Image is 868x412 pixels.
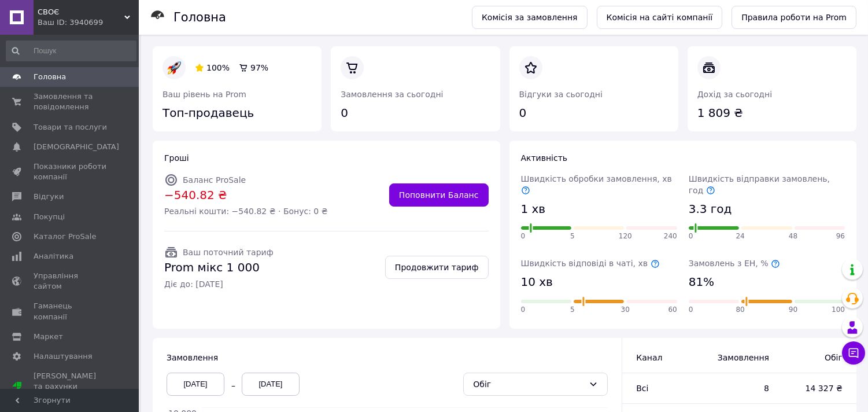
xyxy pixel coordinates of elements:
[473,378,584,391] div: Обіг
[34,212,65,222] span: Покупці
[167,353,218,362] span: Замовлення
[789,231,797,241] span: 48
[714,382,769,394] span: 8
[34,161,107,182] span: Показники роботи компанії
[34,72,66,82] span: Головна
[34,332,63,342] span: Маркет
[521,259,660,268] span: Швидкість відповіді в чаті, хв
[34,192,64,202] span: Відгуки
[664,231,677,241] span: 240
[38,7,124,17] span: СВОЄ
[689,305,693,315] span: 0
[183,248,274,257] span: Ваш поточний тариф
[521,153,568,163] span: Активність
[689,231,693,241] span: 0
[164,187,328,204] span: −540.82 ₴
[636,384,648,393] span: Всi
[34,301,107,322] span: Гаманець компанії
[164,205,328,217] span: Реальні кошти: −540.82 ₴ · Бонус: 0 ₴
[689,201,732,218] span: 3.3 год
[521,274,553,290] span: 10 хв
[34,351,93,362] span: Налаштування
[38,17,139,28] div: Ваш ID: 3940699
[689,174,830,195] span: Швидкість відправки замовлень, год
[736,231,745,241] span: 24
[836,231,845,241] span: 96
[636,353,662,362] span: Канал
[619,231,632,241] span: 120
[789,305,797,315] span: 90
[689,274,714,290] span: 81%
[34,91,107,112] span: Замовлення та повідомлення
[472,6,588,29] a: Комісія за замовлення
[842,341,865,365] button: Чат з покупцем
[389,183,489,207] a: Поповнити Баланс
[521,305,526,315] span: 0
[164,278,274,290] span: Діє до: [DATE]
[183,175,246,185] span: Баланс ProSale
[736,305,745,315] span: 80
[34,122,107,133] span: Товари та послуги
[714,352,769,363] span: Замовлення
[521,201,546,218] span: 1 хв
[34,251,73,262] span: Аналітика
[597,6,723,29] a: Комісія на сайті компанії
[242,373,300,396] div: [DATE]
[570,231,575,241] span: 5
[6,41,136,61] input: Пошук
[164,259,274,276] span: Prom мікс 1 000
[832,305,845,315] span: 100
[34,271,107,292] span: Управління сайтом
[34,231,96,242] span: Каталог ProSale
[668,305,677,315] span: 60
[385,256,489,279] a: Продовжити тариф
[173,10,226,24] h1: Головна
[164,153,189,163] span: Гроші
[792,382,843,394] span: 14 327 ₴
[521,231,526,241] span: 0
[570,305,575,315] span: 5
[167,373,224,396] div: [DATE]
[34,142,119,152] span: [DEMOGRAPHIC_DATA]
[621,305,630,315] span: 30
[689,259,780,268] span: Замовлень з ЕН, %
[732,6,856,29] a: Правила роботи на Prom
[34,371,107,403] span: [PERSON_NAME] та рахунки
[521,174,672,195] span: Швидкість обробки замовлення, хв
[250,63,268,72] span: 97%
[792,352,843,363] span: Обіг
[206,63,230,72] span: 100%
